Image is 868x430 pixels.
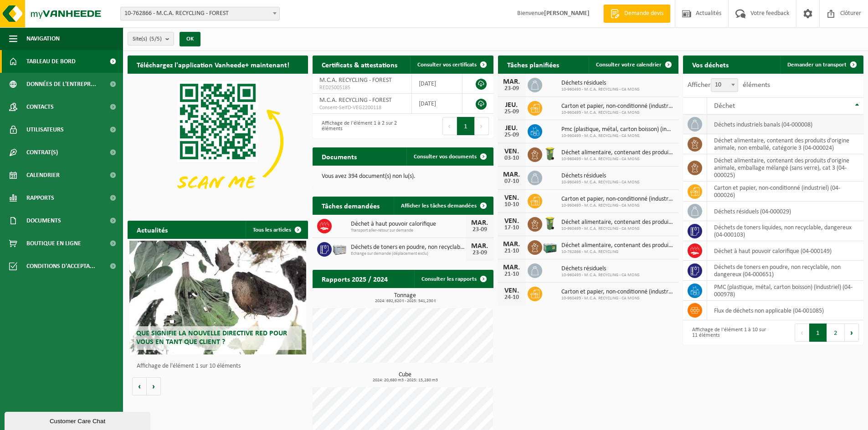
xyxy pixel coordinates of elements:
[401,203,477,209] span: Afficher les tâches demandées
[351,251,466,257] span: Echange sur demande (déplacement exclu)
[351,221,466,228] span: Déchet à haut pouvoir calorifique
[136,330,287,346] span: Que signifie la nouvelle directive RED pour vous en tant que client ?
[26,118,64,141] span: Utilisateurs
[503,132,521,138] div: 25-09
[319,104,404,111] span: Consent-SelfD-VEG2200118
[707,154,863,182] td: déchet alimentaire, contenant des produits d'origine animale, emballage mélangé (sans verre), cat...
[596,62,662,68] span: Consulter votre calendrier
[503,271,521,278] div: 21-10
[313,56,406,73] h2: Certificats & attestations
[180,32,200,46] button: OK
[561,133,674,139] span: 10-960493 - M.C.A. RECYCLING - CA MONS
[542,216,558,231] img: WB-0140-HPE-GN-50
[707,182,863,202] td: carton et papier, non-conditionné (industriel) (04-000026)
[414,154,477,160] span: Consulter vos documents
[414,270,493,288] a: Consulter les rapports
[714,102,735,110] span: Déchet
[26,255,95,278] span: Conditions d'accepta...
[561,149,674,157] span: Déchet alimentaire, contenant des produits d'origine animale, non emballé, catég...
[561,80,640,87] span: Déchets résiduels
[561,203,674,208] span: 10-960493 - M.C.A. RECYCLING - CA MONS
[503,241,521,248] div: MAR.
[394,197,493,215] a: Afficher les tâches demandées
[319,84,404,91] span: RED25005185
[688,323,769,343] div: Affichage de l'élément 1 à 10 sur 11 éléments
[707,115,863,134] td: déchets industriels banals (04-000008)
[780,56,863,74] a: Demander un transport
[503,218,521,225] div: VEN.
[561,219,674,226] span: Déchet alimentaire, contenant des produits d'origine animale, non emballé, catég...
[128,56,298,73] h2: Téléchargez l'application Vanheede+ maintenant!
[317,293,493,304] h3: Tonnage
[503,294,521,301] div: 24-10
[845,324,859,342] button: Next
[707,261,863,281] td: déchets de toners en poudre, non recyclable, non dangereux (04-000651)
[26,96,54,118] span: Contacts
[603,5,670,23] a: Demande devis
[503,155,521,162] div: 03-10
[471,227,489,233] div: 23-09
[561,110,674,116] span: 10-960493 - M.C.A. RECYCLING - CA MONS
[137,363,303,369] p: Affichage de l'élément 1 sur 10 éléments
[503,178,521,185] div: 07-10
[787,62,847,68] span: Demander un transport
[410,56,493,74] a: Consulter vos certificats
[322,173,484,180] p: Vous avez 394 document(s) non lu(s).
[412,94,462,114] td: [DATE]
[313,147,366,165] h2: Documents
[317,299,493,304] span: 2024: 692,620 t - 2025: 541,230 t
[5,410,152,430] iframe: chat widget
[622,9,666,18] span: Demande devis
[417,62,477,68] span: Consulter vos certificats
[561,296,674,301] span: 10-960493 - M.C.A. RECYCLING - CA MONS
[332,241,347,256] img: PB-LB-0680-HPE-GY-11
[561,126,674,133] span: Pmc (plastique, métal, carton boisson) (industriel)
[503,101,521,109] div: JEU.
[503,248,521,254] div: 21-10
[317,116,398,136] div: Affichage de l'élément 1 à 2 sur 2 éléments
[561,103,674,110] span: Carton et papier, non-conditionné (industriel)
[503,125,521,132] div: JEU.
[246,221,307,239] a: Tous les articles
[589,56,678,74] a: Consulter votre calendrier
[128,74,308,209] img: Download de VHEPlus App
[561,87,640,92] span: 10-960493 - M.C.A. RECYCLING - CA MONS
[503,109,521,115] div: 25-09
[498,56,568,73] h2: Tâches planifiées
[26,73,96,96] span: Données de l'entrepr...
[313,270,397,288] h2: Rapports 2025 / 2024
[711,79,738,91] span: 10
[26,141,58,164] span: Contrat(s)
[147,377,161,395] button: Volgende
[128,32,174,46] button: Site(s)(5/5)
[26,232,81,255] span: Boutique en ligne
[26,164,60,187] span: Calendrier
[707,301,863,320] td: flux de déchets non applicable (04-001085)
[542,239,558,254] img: PB-LB-0680-HPE-GN-01
[503,225,521,231] div: 17-10
[442,117,457,135] button: Previous
[129,241,306,354] a: Que signifie la nouvelle directive RED pour vous en tant que client ?
[319,97,392,104] span: M.C.A. RECYCLING - FOREST
[503,194,521,202] div: VEN.
[351,228,466,233] span: Transport aller-retour sur demande
[542,146,558,162] img: WB-0140-HPE-GN-50
[827,324,845,342] button: 2
[561,180,640,185] span: 10-960493 - M.C.A. RECYCLING - CA MONS
[795,324,809,342] button: Previous
[26,209,61,232] span: Documents
[132,377,147,395] button: Vorige
[406,147,493,166] a: Consulter vos documents
[471,243,489,250] div: MAR.
[457,117,475,135] button: 1
[503,86,521,92] div: 23-09
[475,117,489,135] button: Next
[149,36,162,42] count: (5/5)
[683,56,738,73] h2: Vos déchets
[561,172,640,180] span: Déchets résiduels
[471,219,489,227] div: MAR.
[707,241,863,261] td: déchet à haut pouvoir calorifique (04-000149)
[471,250,489,256] div: 23-09
[561,157,674,162] span: 10-960493 - M.C.A. RECYCLING - CA MONS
